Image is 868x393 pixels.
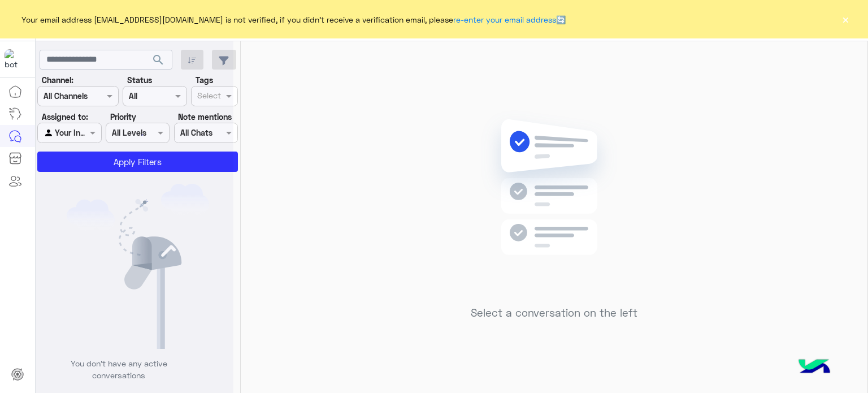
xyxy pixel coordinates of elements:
[453,15,556,24] a: re-enter your email address
[795,348,834,387] img: hulul-logo.png
[21,14,566,25] span: Your email address [EMAIL_ADDRESS][DOMAIN_NAME] is not verified, if you didn't receive a verifica...
[5,49,25,70] img: 919860931428189
[124,125,144,145] div: loading...
[840,14,851,25] button: ×
[471,306,637,319] h5: Select a conversation on the left
[472,110,636,298] img: no messages
[196,89,221,104] div: Select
